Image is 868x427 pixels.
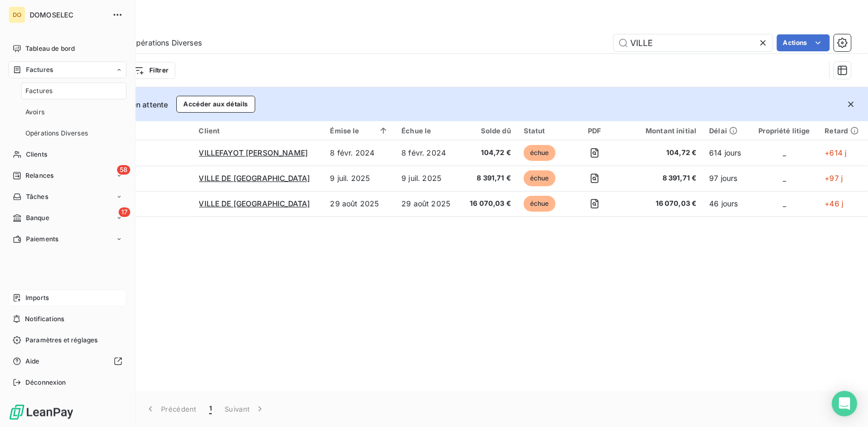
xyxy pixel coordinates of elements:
[395,140,460,166] td: 8 févr. 2024
[199,199,310,208] span: VILLE DE [GEOGRAPHIC_DATA]
[25,314,64,324] span: Notifications
[401,126,454,135] div: Échue le
[467,148,511,158] span: 104,72 €
[209,404,212,414] span: 1
[757,126,812,135] div: Propriété litige
[30,11,106,19] span: DOMOSELEC
[324,191,396,216] td: 29 août 2025
[629,148,697,158] span: 104,72 €
[119,207,130,217] span: 17
[25,378,66,387] span: Déconnexion
[176,96,255,113] button: Accéder aux détails
[25,129,88,138] span: Opérations Diverses
[783,199,786,208] span: _
[8,6,25,23] div: DO
[26,234,58,244] span: Paiements
[395,191,460,216] td: 29 août 2025
[783,174,786,183] span: _
[825,148,847,157] span: +614 j
[139,398,203,420] button: Précédent
[825,174,843,183] span: +97 j
[199,126,318,135] div: Client
[832,391,857,416] div: Open Intercom Messenger
[825,199,844,208] span: +46 j
[25,86,52,96] span: Factures
[703,166,750,191] td: 97 jours
[467,126,511,135] div: Solde dû
[703,191,750,216] td: 46 jours
[26,192,48,202] span: Tâches
[524,145,556,161] span: échue
[26,65,53,75] span: Factures
[203,398,218,420] button: 1
[524,196,556,212] span: échue
[777,34,830,51] button: Actions
[783,148,786,157] span: _
[25,357,40,366] span: Aide
[524,170,556,186] span: échue
[8,353,127,370] a: Aide
[629,126,697,135] div: Montant initial
[26,213,49,223] span: Banque
[703,140,750,166] td: 614 jours
[25,171,53,180] span: Relances
[467,173,511,184] span: 8 391,71 €
[199,148,308,157] span: VILLEFAYOT [PERSON_NAME]
[330,126,389,135] div: Émise le
[25,293,49,303] span: Imports
[614,34,773,51] input: Rechercher
[324,140,396,166] td: 8 févr. 2024
[199,174,310,183] span: VILLE DE [GEOGRAPHIC_DATA]
[8,404,74,421] img: Logo LeanPay
[629,173,697,184] span: 8 391,71 €
[574,126,615,135] div: PDF
[524,126,561,135] div: Statut
[25,335,97,345] span: Paramètres et réglages
[710,126,744,135] div: Délai
[629,198,697,209] span: 16 070,03 €
[130,38,202,48] span: Opérations Diverses
[324,166,396,191] td: 9 juil. 2025
[218,398,272,420] button: Suivant
[26,150,47,159] span: Clients
[127,62,175,79] button: Filtrer
[25,107,44,117] span: Avoirs
[825,126,862,135] div: Retard
[117,165,130,175] span: 58
[25,44,75,53] span: Tableau de bord
[467,198,511,209] span: 16 070,03 €
[395,166,460,191] td: 9 juil. 2025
